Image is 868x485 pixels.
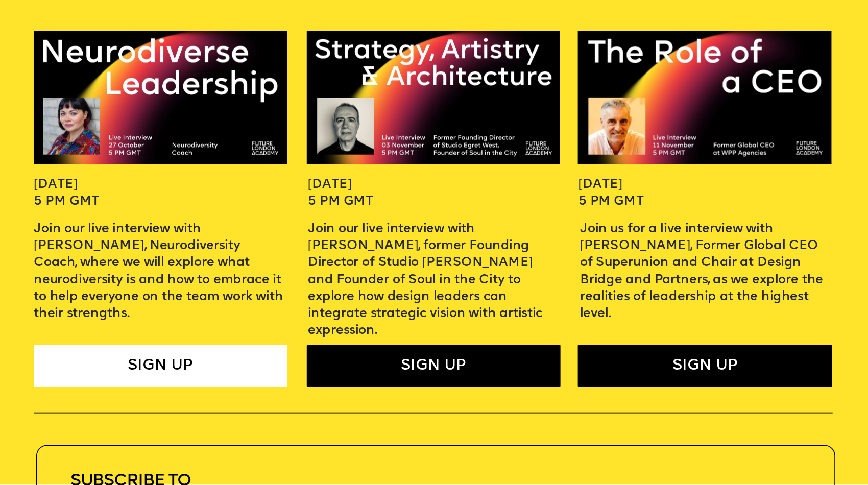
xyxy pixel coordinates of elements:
img: image-98df4a9a-757a-4745-bcda-3e4a31f170b8.jpg [307,31,561,164]
span: [DATE] [308,179,352,191]
span: Join our live interview with [PERSON_NAME], Neurodiversity Coach, where we will explore what neur... [34,223,286,321]
span: 5 PM GMT [578,196,644,208]
span: Join our live interview with [PERSON_NAME], former Founding Director of Studio [PERSON_NAME] and ... [308,223,546,337]
label: FULL NAME [10,23,117,34]
button: SIGN UP [225,37,327,55]
span: 5 PM GMT [34,196,99,208]
span: Join us for a live interview with [PERSON_NAME], Former Global CEO of Superunion and Chair at Des... [580,223,827,321]
label: EMAIL* [117,23,225,34]
span: [DATE] [34,179,78,191]
span: 5 PM GMT [308,196,373,208]
img: image-63d5a377-c0ad-4f10-972b-541641986423.jpg [34,31,287,164]
span: [DATE] [578,179,622,191]
img: image-c29e8435-fa5b-4f4a-b8e6-2b7d34348f44.jpg [578,31,832,164]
